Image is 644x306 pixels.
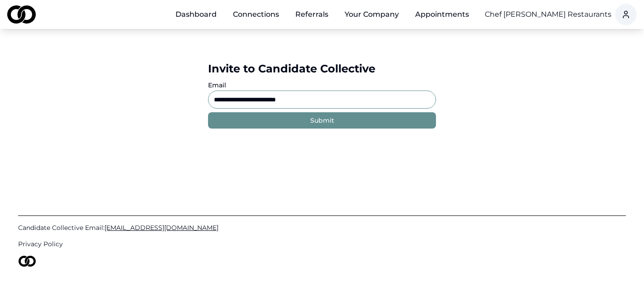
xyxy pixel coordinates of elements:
button: Your Company [337,5,406,24]
div: Invite to Candidate Collective [208,62,436,76]
button: Chef [PERSON_NAME] Restaurants [485,9,611,20]
a: Appointments [408,5,476,24]
a: Privacy Policy [18,239,626,249]
a: Candidate Collective Email:[EMAIL_ADDRESS][DOMAIN_NAME] [18,223,626,232]
button: Submit [208,112,436,129]
span: [EMAIL_ADDRESS][DOMAIN_NAME] [104,224,218,232]
img: logo [7,5,36,24]
nav: Main [168,5,476,24]
a: Dashboard [168,5,224,24]
div: Submit [310,116,334,125]
label: Email [208,81,226,89]
a: Referrals [288,5,336,24]
img: logo [18,256,36,267]
a: Connections [226,5,286,24]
